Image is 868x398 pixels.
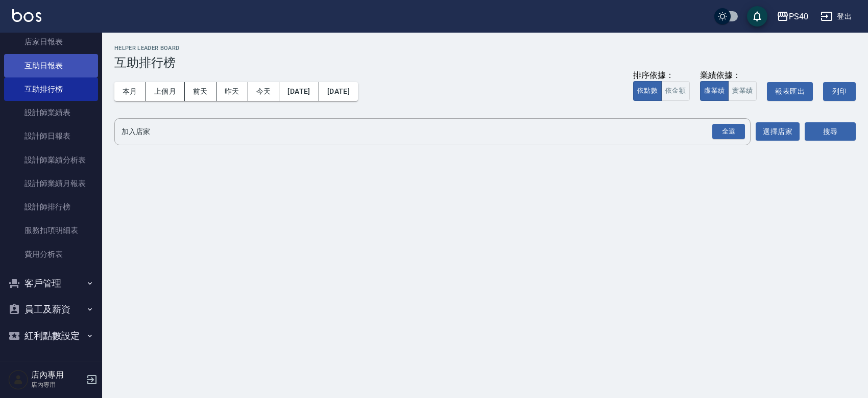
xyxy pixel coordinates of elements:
[31,370,83,380] h5: 店內專用
[185,82,216,101] button: 前天
[4,148,98,172] a: 設計師業績分析表
[146,82,185,101] button: 上個月
[4,219,98,242] a: 服務扣項明細表
[728,81,757,101] button: 實業績
[4,195,98,219] a: 設計師排行榜
[700,81,729,101] button: 虛業績
[816,7,856,26] button: 登出
[216,82,248,101] button: 昨天
[756,122,800,141] button: 選擇店家
[789,10,808,23] div: PS40
[712,124,745,140] div: 全選
[114,45,856,51] h2: Helper Leader Board
[767,82,813,101] button: 報表匯出
[119,123,731,141] input: 店家名稱
[4,243,98,266] a: 費用分析表
[805,122,856,141] button: 搜尋
[4,101,98,124] a: 設計師業績表
[279,82,319,101] button: [DATE]
[31,380,83,389] p: 店內專用
[4,296,98,323] button: 員工及薪資
[700,70,757,81] div: 業績依據：
[4,172,98,195] a: 設計師業績月報表
[319,82,358,101] button: [DATE]
[661,81,690,101] button: 依金額
[710,122,747,142] button: Open
[4,323,98,349] button: 紅利點數設定
[4,270,98,297] button: 客戶管理
[4,77,98,101] a: 互助排行榜
[4,124,98,148] a: 設計師日報表
[633,81,662,101] button: 依點數
[4,54,98,77] a: 互助日報表
[633,70,690,81] div: 排序依據：
[114,56,856,70] h3: 互助排行榜
[823,82,856,101] button: 列印
[773,6,812,27] button: PS40
[4,30,98,54] a: 店家日報表
[248,82,280,101] button: 今天
[747,6,767,26] button: save
[12,9,41,22] img: Logo
[8,369,29,390] img: Person
[114,82,146,101] button: 本月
